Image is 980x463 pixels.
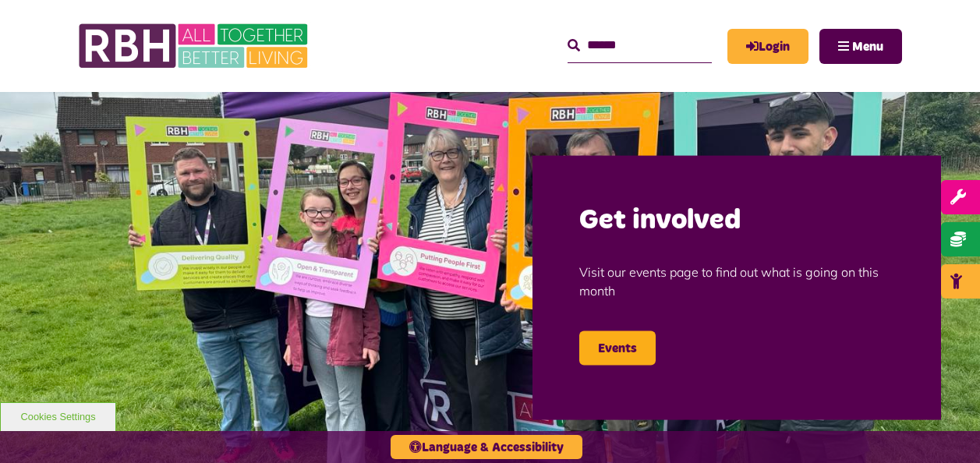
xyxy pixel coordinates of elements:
span: Menu [852,41,883,53]
img: RBH [78,16,312,76]
a: Events [579,330,656,365]
a: MyRBH [727,29,808,64]
button: Language & Accessibility [391,435,582,459]
h2: Get involved [579,203,894,239]
p: Visit our events page to find out what is going on this month [579,239,894,323]
iframe: Netcall Web Assistant for live chat [910,393,980,463]
button: Navigation [819,29,902,64]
